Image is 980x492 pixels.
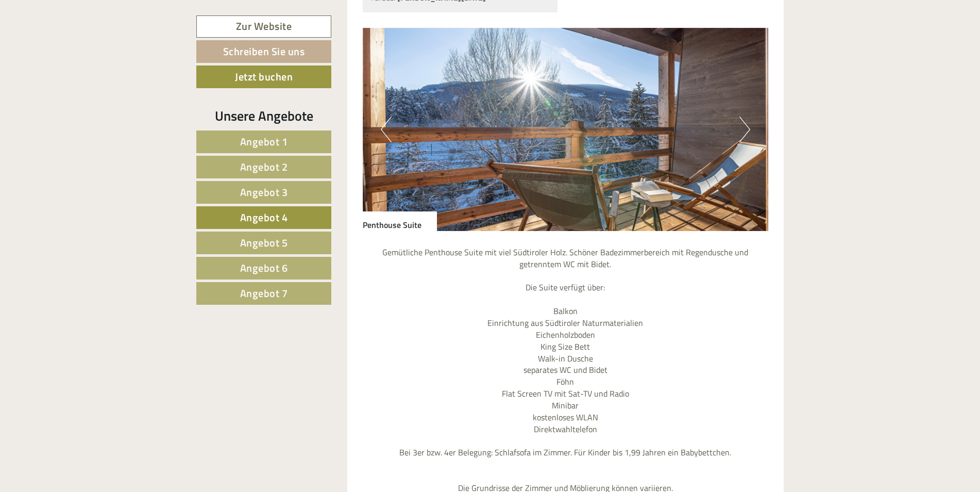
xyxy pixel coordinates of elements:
span: Angebot 2 [240,159,288,175]
span: Angebot 1 [240,134,288,150]
span: Angebot 7 [240,285,288,301]
span: Angebot 3 [240,184,288,200]
img: image [363,28,769,231]
div: Unsere Angebote [196,106,331,125]
span: Angebot 5 [240,235,288,251]
a: Zur Website [196,15,331,38]
div: Penthouse Suite [363,211,437,231]
button: Previous [381,117,392,142]
span: Angebot 4 [240,209,288,225]
span: Angebot 6 [240,260,288,276]
a: Schreiben Sie uns [196,40,331,63]
button: Next [739,117,750,142]
a: Jetzt buchen [196,65,331,88]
